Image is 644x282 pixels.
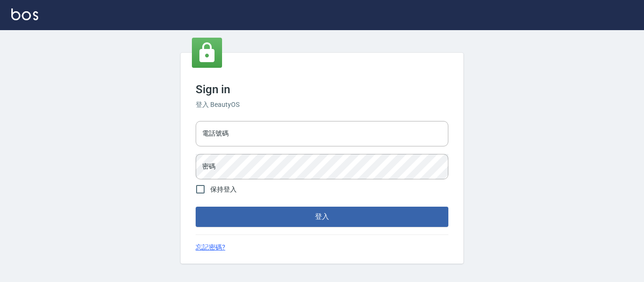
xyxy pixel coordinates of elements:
[196,207,448,226] button: 登入
[11,8,38,20] img: Logo
[210,185,237,194] span: 保持登入
[196,100,448,110] h6: 登入 BeautyOS
[196,83,448,96] h3: Sign in
[196,242,225,252] a: 忘記密碼?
